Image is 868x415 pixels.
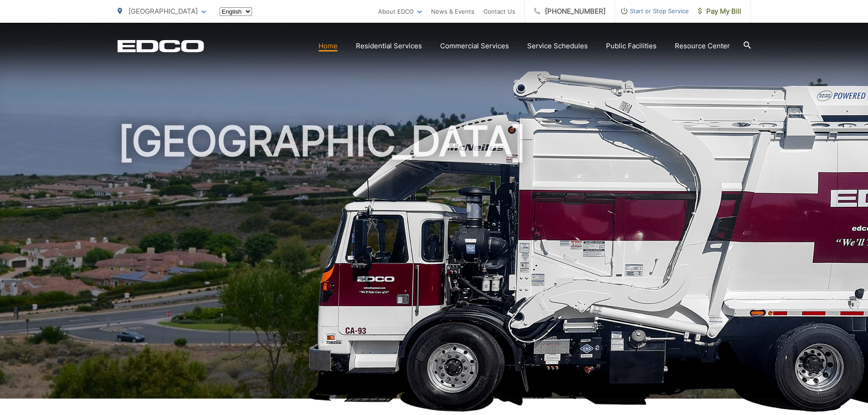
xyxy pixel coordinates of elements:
[220,7,252,16] select: Select a language
[483,6,515,17] a: Contact Us
[431,6,474,17] a: News & Events
[128,7,198,15] span: [GEOGRAPHIC_DATA]
[118,118,751,407] h1: [GEOGRAPHIC_DATA]
[527,41,588,51] a: Service Schedules
[698,6,741,17] span: Pay My Bill
[356,41,422,51] a: Residential Services
[118,40,204,52] a: EDCD logo. Return to the homepage.
[440,41,509,51] a: Commercial Services
[606,41,657,51] a: Public Facilities
[378,6,422,17] a: About EDCO
[675,41,730,51] a: Resource Center
[318,41,338,51] a: Home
